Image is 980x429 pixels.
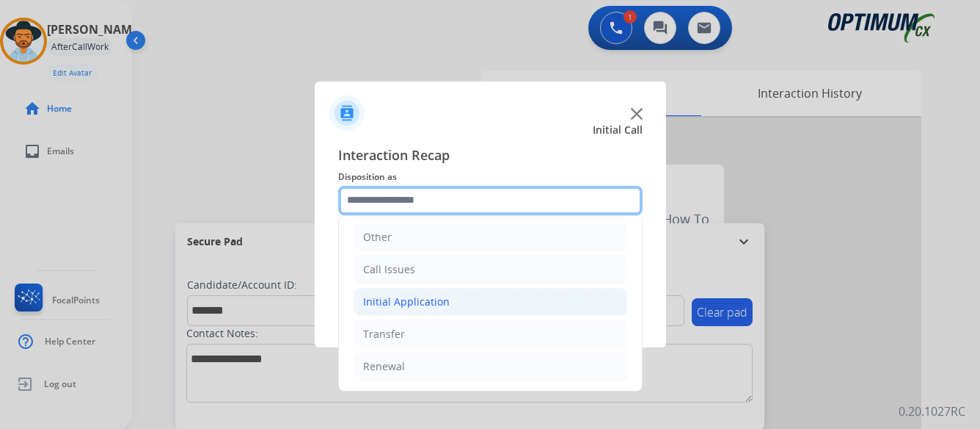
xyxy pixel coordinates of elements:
[363,230,392,245] div: Other
[899,403,965,420] p: 0.20.1027RC
[329,95,365,131] img: contactIcon
[338,168,643,186] span: Disposition as
[363,262,415,277] div: Call Issues
[338,145,643,168] span: Interaction Recap
[363,295,450,309] div: Initial Application
[363,359,405,374] div: Renewal
[593,123,643,137] span: Initial Call
[363,327,405,342] div: Transfer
